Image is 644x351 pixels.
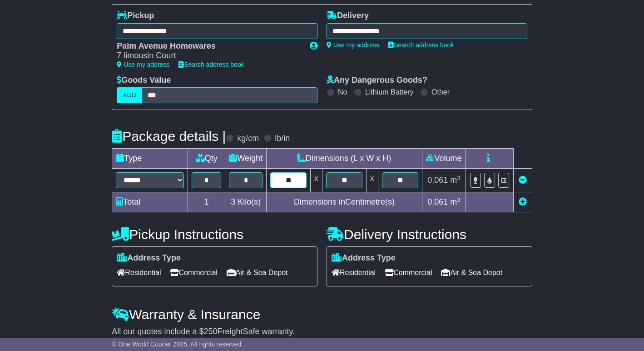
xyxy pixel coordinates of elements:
[450,197,461,206] span: m
[112,307,532,322] h4: Warranty & Insurance
[178,61,244,68] a: Search address book
[225,149,267,169] td: Weight
[117,87,142,103] label: AUD
[365,88,414,96] label: Lithium Battery
[227,266,288,280] span: Air & Sea Depot
[112,227,317,242] h4: Pickup Instructions
[275,134,290,144] label: lb/in
[203,327,217,336] span: 250
[112,341,243,348] span: © One World Courier 2025. All rights reserved.
[267,192,422,212] td: Dimensions in Centimetre(s)
[112,327,532,337] div: All our quotes include a $ FreightSafe warranty.
[327,41,379,49] a: Use my address
[388,41,454,49] a: Search address book
[441,266,502,280] span: Air & Sea Depot
[225,192,267,212] td: Kilo(s)
[117,11,154,21] label: Pickup
[112,192,188,212] td: Total
[457,175,461,181] sup: 3
[338,88,347,96] label: No
[188,149,225,169] td: Qty
[237,134,259,144] label: kg/cm
[427,175,448,185] span: 0.061
[170,266,217,280] span: Commercial
[457,196,461,203] sup: 3
[117,41,301,51] div: Palm Avenue Homewares
[117,75,171,85] label: Goods Value
[427,197,448,206] span: 0.061
[367,169,378,192] td: x
[385,266,432,280] span: Commercial
[117,51,301,61] div: 7 limousin Court
[112,129,226,144] h4: Package details |
[117,266,161,280] span: Residential
[332,253,396,263] label: Address Type
[327,227,532,242] h4: Delivery Instructions
[327,11,369,21] label: Delivery
[431,88,450,96] label: Other
[332,266,376,280] span: Residential
[267,149,422,169] td: Dimensions (L x W x H)
[231,197,235,206] span: 3
[327,75,427,85] label: Any Dangerous Goods?
[117,61,169,68] a: Use my address
[112,149,188,169] td: Type
[450,175,461,185] span: m
[117,253,181,263] label: Address Type
[188,192,225,212] td: 1
[519,175,527,185] a: Remove this item
[519,197,527,206] a: Add new item
[422,149,466,169] td: Volume
[311,169,322,192] td: x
